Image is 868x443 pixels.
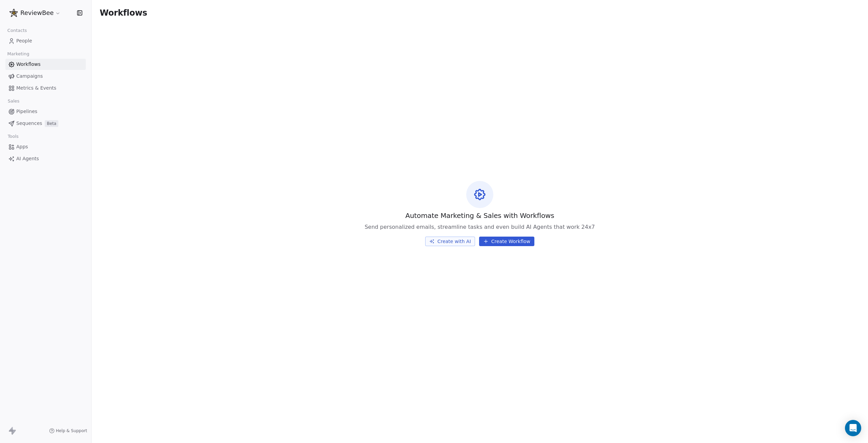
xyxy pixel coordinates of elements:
[845,420,861,436] div: Open Intercom Messenger
[5,131,21,142] span: Tools
[5,71,86,82] a: Campaigns
[45,120,58,127] span: Beta
[5,82,86,94] a: Metrics & Events
[49,428,87,433] a: Help & Support
[5,153,86,164] a: AI Agents
[479,237,534,246] button: Create Workflow
[5,35,86,47] a: People
[16,120,42,127] span: Sequences
[405,211,554,220] span: Automate Marketing & Sales with Workflows
[4,49,32,59] span: Marketing
[9,9,18,17] img: Asset%2050.png
[5,118,86,129] a: SequencesBeta
[5,96,22,106] span: Sales
[5,106,86,117] a: Pipelines
[5,59,86,70] a: Workflows
[5,141,86,152] a: Apps
[16,37,32,44] span: People
[56,428,87,433] span: Help & Support
[8,7,62,19] button: ReviewBee
[16,85,56,92] span: Metrics & Events
[16,108,37,115] span: Pipelines
[364,223,595,231] span: Send personalized emails, streamline tasks and even build AI Agents that work 24x7
[425,237,475,246] button: Create with AI
[4,25,30,36] span: Contacts
[16,73,43,80] span: Campaigns
[100,8,147,18] span: Workflows
[20,8,54,17] span: ReviewBee
[16,143,28,150] span: Apps
[16,155,39,162] span: AI Agents
[16,61,41,68] span: Workflows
